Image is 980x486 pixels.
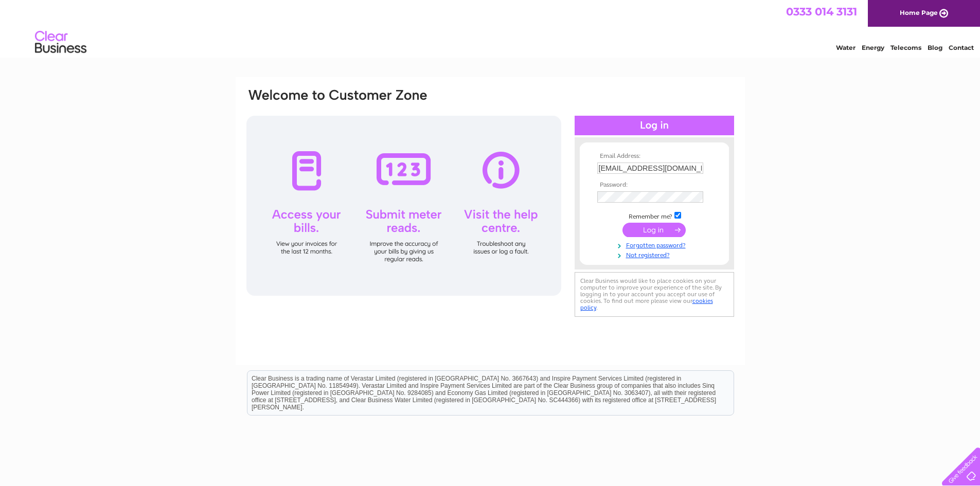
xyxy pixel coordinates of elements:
[862,44,884,51] a: Energy
[836,44,856,51] a: Water
[595,210,714,221] td: Remember me?
[575,272,734,317] div: Clear Business would like to place cookies on your computer to improve your experience of the sit...
[949,44,974,51] a: Contact
[786,5,857,18] a: 0333 014 3131
[597,240,714,249] a: Forgotten password?
[580,297,713,311] a: cookies policy
[622,223,686,237] input: Submit
[928,44,942,51] a: Blog
[34,27,87,58] img: logo.png
[595,182,714,189] th: Password:
[247,6,734,50] div: Clear Business is a trading name of Verastar Limited (registered in [GEOGRAPHIC_DATA] No. 3667643...
[890,44,921,51] a: Telecoms
[597,249,714,259] a: Not registered?
[595,153,714,160] th: Email Address:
